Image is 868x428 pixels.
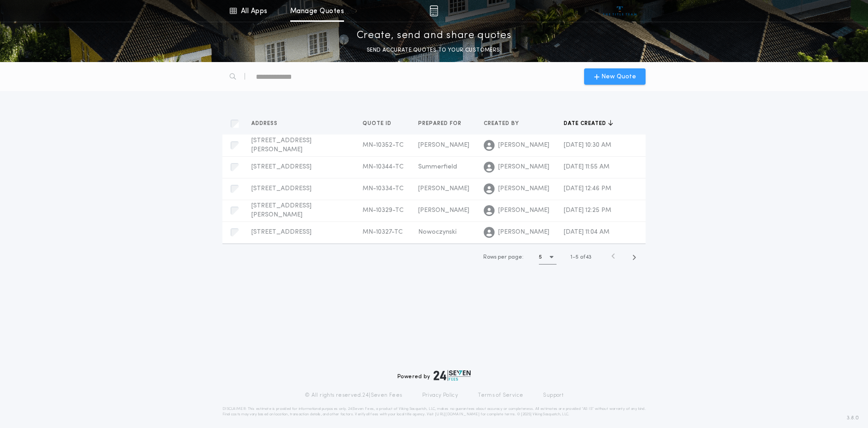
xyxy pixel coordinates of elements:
[484,120,521,127] span: Created by
[363,229,403,236] span: MN-10327-TC
[363,185,404,192] span: MN-10334-TC
[434,370,471,381] img: logo
[498,184,549,193] span: [PERSON_NAME]
[363,119,398,128] button: Quote ID
[429,5,438,16] img: img
[564,207,611,214] span: [DATE] 12:25 PM
[251,185,311,192] span: [STREET_ADDRESS]
[418,229,457,236] span: Nowoczynski
[418,120,463,127] span: Prepared for
[363,207,404,214] span: MN-10329-TC
[603,6,637,15] img: vs-icon
[251,137,311,153] span: [STREET_ADDRESS][PERSON_NAME]
[363,120,393,127] span: Quote ID
[498,163,549,172] span: [PERSON_NAME]
[367,46,501,55] p: SEND ACCURATE QUOTES TO YOUR CUSTOMERS.
[847,414,859,422] span: 3.8.0
[539,253,542,262] h1: 5
[483,255,524,260] span: Rows per page:
[422,392,458,399] a: Privacy Policy
[418,185,469,192] span: [PERSON_NAME]
[498,141,549,150] span: [PERSON_NAME]
[418,142,469,149] span: [PERSON_NAME]
[498,228,549,237] span: [PERSON_NAME]
[251,164,311,170] span: [STREET_ADDRESS]
[357,29,512,43] p: Create, send and share quotes
[418,164,457,170] span: Summerfield
[543,392,563,399] a: Support
[397,370,471,381] div: Powered by
[564,119,613,128] button: Date created
[564,142,611,149] span: [DATE] 10:30 AM
[478,392,523,399] a: Terms of Service
[435,413,480,416] a: [URL][DOMAIN_NAME]
[484,119,526,128] button: Created by
[576,255,579,260] span: 5
[305,392,402,399] p: © All rights reserved. 24|Seven Fees
[539,250,557,264] button: 5
[601,72,636,82] span: New Quote
[251,120,279,127] span: Address
[571,255,572,260] span: 1
[580,253,591,261] span: of 43
[251,202,311,218] span: [STREET_ADDRESS][PERSON_NAME]
[564,229,609,236] span: [DATE] 11:04 AM
[564,120,608,127] span: Date created
[222,406,646,417] p: DISCLAIMER: This estimate is provided for informational purposes only. 24|Seven Fees, a product o...
[363,142,404,149] span: MN-10352-TC
[251,119,284,128] button: Address
[498,206,549,215] span: [PERSON_NAME]
[564,185,611,192] span: [DATE] 12:46 PM
[564,164,609,170] span: [DATE] 11:55 AM
[251,229,311,236] span: [STREET_ADDRESS]
[418,207,469,214] span: [PERSON_NAME]
[363,164,404,170] span: MN-10344-TC
[584,68,646,85] button: New Quote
